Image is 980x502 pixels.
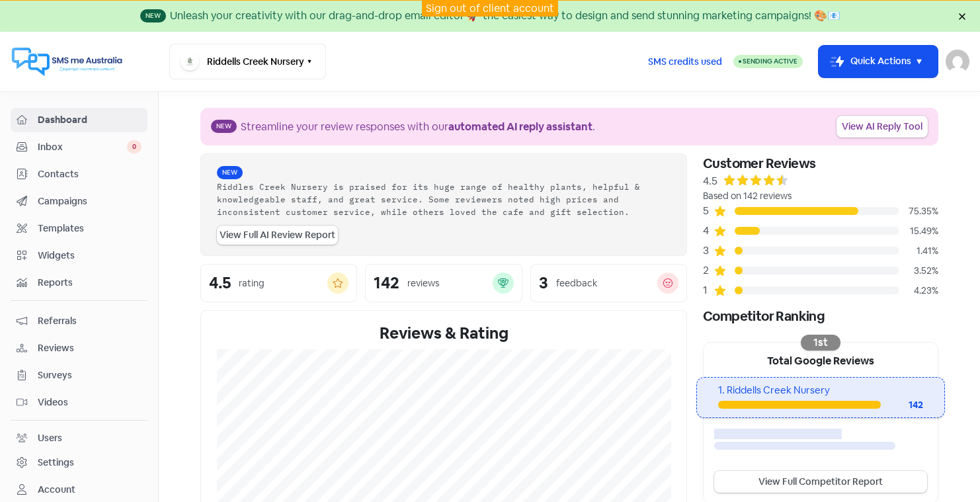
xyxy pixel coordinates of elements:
[801,335,840,351] div: 1st
[733,54,803,69] a: Sending Active
[837,116,928,138] a: View AI Reply Tool
[556,276,597,290] div: feedback
[703,282,714,298] div: 1
[946,50,969,73] img: User
[127,140,142,153] span: 0
[899,264,938,278] div: 3.52%
[239,276,265,290] div: rating
[637,54,733,67] a: SMS credits used
[241,119,595,135] div: Streamline your review responses with our .
[11,243,147,268] a: Widgets
[703,306,938,326] div: Competitor Ranking
[11,162,147,187] a: Contacts
[217,226,338,245] a: View Full AI Review Report
[718,383,922,398] div: 1. Riddells Creek Nursery
[38,249,142,263] span: Widgets
[899,284,938,298] div: 4.23%
[11,336,147,360] a: Reviews
[217,166,243,179] span: New
[38,368,142,382] span: Surveys
[743,57,797,65] span: Sending Active
[703,173,717,189] div: 4.5
[209,275,231,291] div: 4.5
[38,140,127,154] span: Inbox
[38,113,142,127] span: Dashboard
[11,216,147,241] a: Templates
[38,276,142,290] span: Reports
[899,204,938,218] div: 75.35%
[11,426,147,450] a: Users
[365,264,522,302] a: 142reviews
[38,314,142,328] span: Referrals
[448,120,592,134] b: automated AI reply assistant
[11,271,147,295] a: Reports
[11,390,147,415] a: Videos
[703,243,714,259] div: 3
[217,181,671,218] div: Riddles Creek Nursery is praised for its huge range of healthy plants, helpful & knowledgeable st...
[11,478,147,502] a: Account
[11,363,147,388] a: Surveys
[530,264,687,302] a: 3feedback
[899,244,938,258] div: 1.41%
[703,189,938,203] div: Based on 142 reviews
[426,1,554,15] a: Sign out of client account
[648,55,722,69] span: SMS credits used
[819,46,938,77] button: Quick Actions
[38,222,142,235] span: Templates
[38,194,142,208] span: Campaigns
[703,263,714,278] div: 2
[407,276,439,290] div: reviews
[38,341,142,355] span: Reviews
[704,343,938,377] div: Total Google Reviews
[703,223,714,239] div: 4
[211,120,237,133] span: New
[11,309,147,333] a: Referrals
[703,203,714,219] div: 5
[38,167,142,181] span: Contacts
[11,108,147,132] a: Dashboard
[38,483,75,497] div: Account
[169,44,326,79] button: Riddells Creek Nursery
[11,450,147,475] a: Settings
[11,189,147,214] a: Campaigns
[38,431,62,445] div: Users
[881,398,923,412] div: 142
[374,275,399,291] div: 142
[899,224,938,238] div: 15.49%
[539,275,548,291] div: 3
[714,471,927,493] a: View Full Competitor Report
[38,396,142,409] span: Videos
[38,456,74,470] div: Settings
[11,135,147,159] a: Inbox 0
[703,153,938,173] div: Customer Reviews
[217,321,671,345] div: Reviews & Rating
[200,264,357,302] a: 4.5rating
